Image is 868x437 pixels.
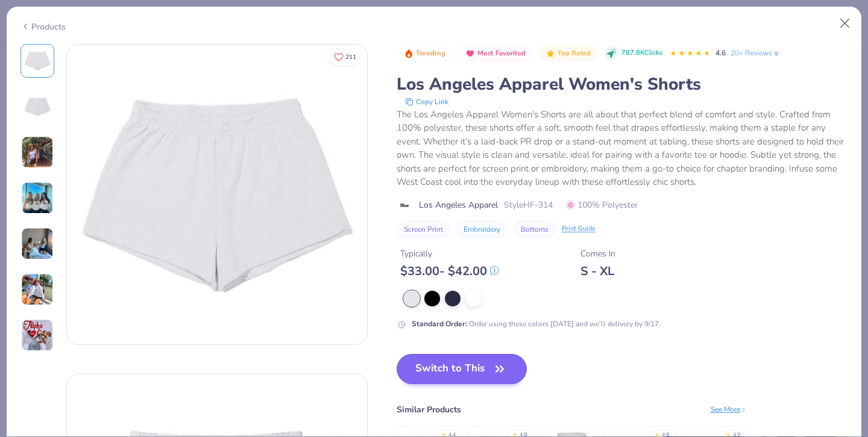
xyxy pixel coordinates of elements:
[566,199,638,211] span: 100% Polyester
[562,224,596,234] div: Print Guide
[23,92,52,121] img: Back
[459,46,532,61] button: Badge Button
[514,221,556,238] button: Bottoms
[412,318,661,329] div: Order using these colors [DATE] and we’ll delivery by 9/17.
[397,403,461,416] div: Similar Products
[67,45,367,344] img: Front
[400,247,499,260] div: Typically
[21,319,54,352] img: User generated content
[465,49,475,58] img: Most Favorited sort
[621,48,662,58] span: 787.8K Clicks
[539,46,597,61] button: Badge Button
[711,404,747,415] div: See More
[441,431,446,436] div: ★
[345,54,356,60] span: 211
[412,319,467,329] strong: Standard Order :
[401,96,452,108] button: copy to clipboard
[715,48,726,58] span: 4.6
[580,264,615,279] div: S - XL
[655,431,659,436] div: ★
[546,49,555,58] img: Top Rated sort
[397,221,450,238] button: Screen Print
[21,182,54,214] img: User generated content
[20,20,66,33] div: Products
[21,273,54,306] img: User generated content
[558,50,591,57] span: Top Rated
[329,48,362,66] button: Like
[416,50,445,57] span: Trending
[504,199,553,211] span: Style HF-314
[456,221,508,238] button: Embroidery
[670,44,711,63] div: 4.6 Stars
[419,199,498,211] span: Los Angeles Apparel
[512,431,517,436] div: ★
[477,50,526,57] span: Most Favorited
[397,354,527,384] button: Switch to This
[834,12,857,35] button: Close
[397,73,848,96] div: Los Angeles Apparel Women's Shorts
[397,108,848,189] div: The Los Angeles Apparel Women's Shorts are all about that perfect blend of comfort and style. Cra...
[731,48,781,58] a: 20+ Reviews
[580,247,615,260] div: Comes In
[21,136,54,169] img: User generated content
[21,228,54,260] img: User generated content
[397,200,413,210] img: brand logo
[23,46,52,75] img: Front
[400,264,499,279] div: $ 33.00 - $ 42.00
[726,431,731,436] div: ★
[404,49,414,58] img: Trending sort
[398,46,452,61] button: Badge Button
